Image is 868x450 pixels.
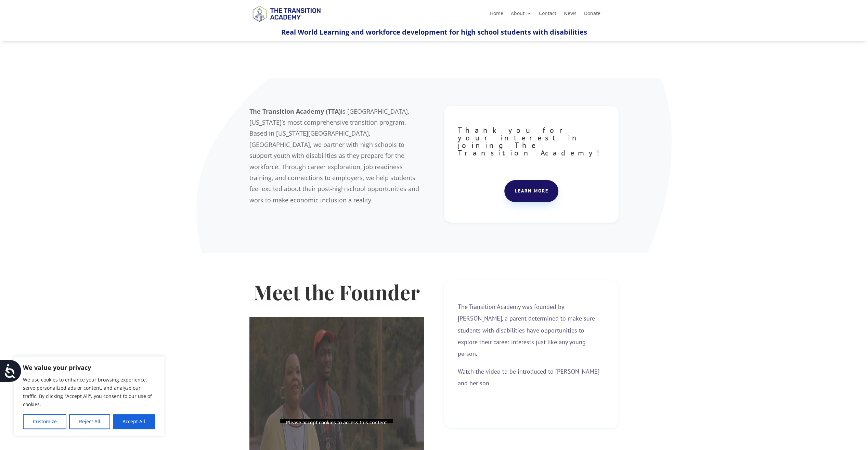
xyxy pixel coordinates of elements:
a: About [511,11,531,18]
strong: Meet the Founder [254,278,420,305]
a: Contact [539,11,556,18]
p: We use cookies to enhance your browsing experience, serve personalized ads or content, and analyz... [23,376,155,409]
span: Thank you for your interest in joining The Transition Academy! [458,125,604,158]
a: News [564,11,576,18]
p: Please accept cookies to access this content [280,419,393,423]
button: Customize [23,414,66,429]
p: The Transition Academy was founded by [PERSON_NAME], a parent determined to make sure students wi... [458,301,605,366]
span: is [GEOGRAPHIC_DATA], [US_STATE]’s most comprehensive transition program. Based in [US_STATE][GEO... [249,107,419,204]
a: Logo-Noticias [249,21,323,27]
span: Real World Learning and workforce development for high school students with disabilities [281,27,587,37]
p: We value your privacy [23,363,155,372]
span: Watch the video to be introduced to [PERSON_NAME] and her son. [458,367,599,387]
button: Reject All [69,414,110,429]
b: The Transition Academy (TTA) [249,107,341,115]
a: Home [490,11,503,18]
a: Learn more [504,180,558,202]
a: Donate [584,11,600,18]
img: TTA Brand_TTA Primary Logo_Horizontal_Light BG [249,1,323,26]
button: Accept All [113,414,155,429]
